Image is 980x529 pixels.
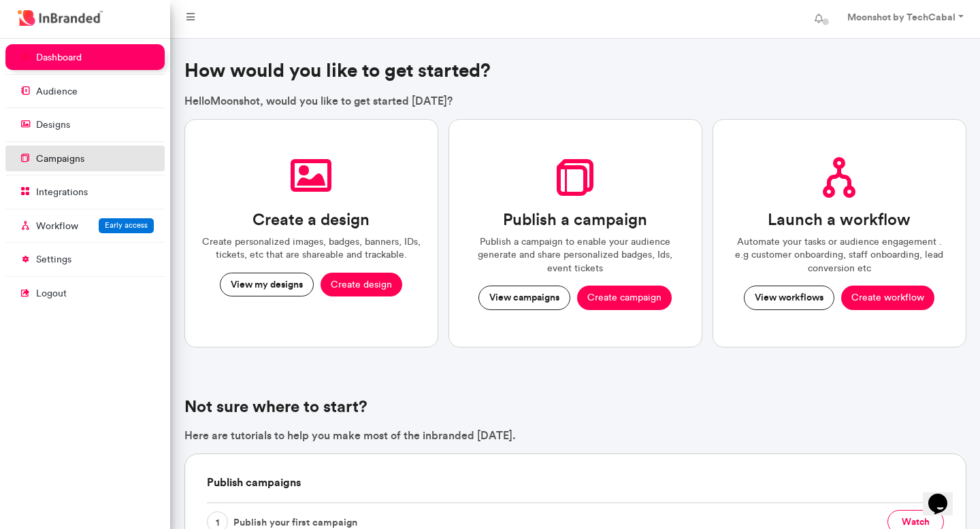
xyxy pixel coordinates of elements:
[465,235,685,275] p: Publish a campaign to enable your audience generate and share personalized badges, Ids, event tic...
[36,118,70,132] p: designs
[923,475,966,515] iframe: chat widget
[105,220,148,230] span: Early access
[5,78,165,104] a: audience
[207,454,944,502] h6: Publish campaigns
[847,11,955,23] strong: Moonshot by TechCabal
[5,44,165,70] a: dashboard
[36,85,78,99] p: audience
[36,186,88,199] p: integrations
[36,287,67,301] p: logout
[184,93,966,108] p: Hello Moonshot , would you like to get started [DATE]?
[220,273,314,297] button: View my designs
[201,235,421,262] p: Create personalized images, badges, banners, IDs, tickets, etc that are shareable and trackable.
[5,246,165,272] a: settings
[841,286,934,310] button: Create workflow
[834,5,975,33] a: Moonshot by TechCabal
[5,213,165,239] a: WorkflowEarly access
[503,210,647,230] h3: Publish a campaign
[5,146,165,171] a: campaigns
[768,210,911,230] h3: Launch a workflow
[5,179,165,205] a: integrations
[744,286,834,310] button: View workflows
[36,220,78,233] p: Workflow
[252,210,370,230] h3: Create a design
[577,286,672,310] button: Create campaign
[321,273,402,297] button: Create design
[184,428,966,443] p: Here are tutorials to help you make most of the inbranded [DATE].
[14,7,106,29] img: InBranded Logo
[184,397,966,417] h4: Not sure where to start?
[184,59,966,82] h3: How would you like to get started?
[478,286,570,310] button: View campaigns
[36,152,84,166] p: campaigns
[36,253,71,267] p: settings
[36,51,82,65] p: dashboard
[730,235,949,275] p: Automate your tasks or audience engagement . e.g customer onboarding, staff onboarding, lead conv...
[5,112,165,137] a: designs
